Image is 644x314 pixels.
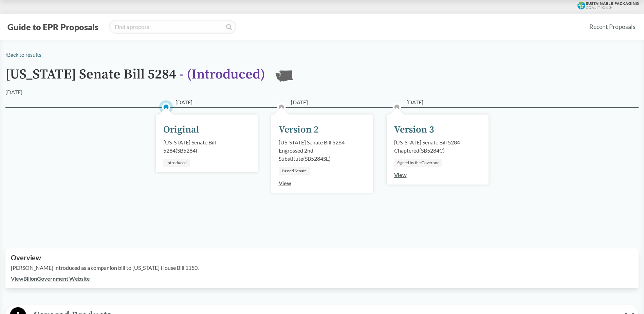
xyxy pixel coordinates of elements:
[406,98,423,106] span: [DATE]
[5,67,265,88] h1: [US_STATE] Senate Bill 5284
[394,172,407,178] a: View
[163,123,199,137] div: Original
[11,264,633,272] p: [PERSON_NAME] introduced as a companion bill to [US_STATE] House Bill 1150.
[176,98,192,106] span: [DATE]
[394,159,442,167] div: Signed by the Governor
[586,19,639,34] a: Recent Proposals
[11,254,633,262] h2: Overview
[109,20,236,34] input: Find a proposal
[279,123,319,137] div: Version 2
[5,21,100,32] button: Guide to EPR Proposals
[163,159,190,167] div: Introduced
[179,66,265,83] span: - ( Introduced )
[394,123,434,137] div: Version 3
[5,51,41,58] a: ‹Back to results
[291,98,308,106] span: [DATE]
[5,88,22,96] div: [DATE]
[279,180,291,186] a: View
[163,138,250,155] div: [US_STATE] Senate Bill 5284 ( SB5284 )
[279,138,366,163] div: [US_STATE] Senate Bill 5284 Engrossed 2nd Substitute ( SB5284SE )
[279,167,310,175] div: Passed Senate
[394,138,481,155] div: [US_STATE] Senate Bill 5284 Chaptered ( SB5284C )
[11,275,90,282] a: ViewBillonGovernment Website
